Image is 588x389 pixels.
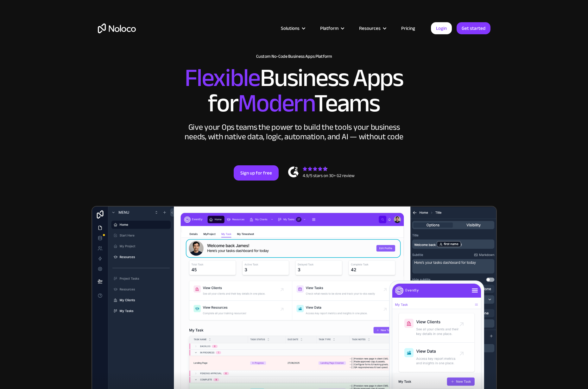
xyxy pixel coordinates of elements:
[312,24,351,32] div: Platform
[98,23,136,33] a: home
[320,24,338,32] div: Platform
[185,54,260,102] span: Flexible
[281,24,300,32] div: Solutions
[273,24,312,32] div: Solutions
[393,24,423,32] a: Pricing
[238,80,314,127] span: Modern
[457,22,490,34] a: Get started
[359,24,381,32] div: Resources
[234,165,279,181] a: Sign up for free
[431,22,452,34] a: Login
[183,122,405,142] div: Give your Ops teams the power to build the tools your business needs, with native data, logic, au...
[98,65,490,116] h2: Business Apps for Teams
[351,24,393,32] div: Resources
